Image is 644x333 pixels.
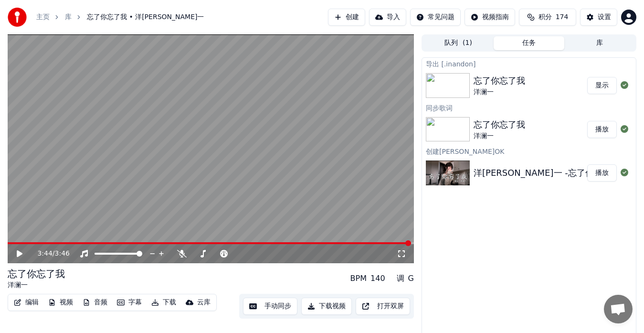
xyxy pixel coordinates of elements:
button: 打开双屏 [356,298,410,315]
div: G [408,273,414,284]
div: 忘了你忘了我 [474,118,525,131]
div: 设置 [598,12,611,22]
button: 字幕 [113,296,146,309]
div: 140 [370,273,385,284]
a: 开放式聊天 [604,295,633,323]
div: 洋澜一 [8,280,65,290]
button: 库 [564,36,635,50]
button: 队列 [423,36,494,50]
div: 导出 [.inandon] [422,58,636,69]
div: 云库 [197,298,211,307]
div: BPM [350,273,367,284]
div: 洋澜一 [474,87,525,97]
button: 视频指南 [465,9,515,26]
div: 创建[PERSON_NAME]OK [422,145,636,157]
span: 积分 [538,12,552,22]
div: 忘了你忘了我 [8,267,65,280]
span: 3:46 [55,249,70,258]
div: 同步歌词 [422,102,636,113]
div: 洋[PERSON_NAME]一 -忘了你忘了我 [474,166,620,180]
a: 主页 [36,12,50,22]
button: 播放 [587,121,617,138]
button: 设置 [580,9,617,26]
button: 常见问题 [410,9,461,26]
button: 积分174 [519,9,576,26]
button: 显示 [587,77,617,94]
button: 音频 [79,296,111,309]
button: 视频 [44,296,77,309]
span: ( 1 ) [463,38,472,48]
div: / [37,249,60,258]
span: 忘了你忘了我 • 洋[PERSON_NAME]一 [87,12,204,22]
button: 下载视频 [301,298,352,315]
nav: breadcrumb [36,12,204,22]
span: 174 [556,12,569,22]
button: 下载 [148,296,180,309]
button: 导入 [369,9,406,26]
button: 任务 [494,36,564,50]
div: 调 [397,273,404,284]
div: 洋澜一 [474,131,525,141]
a: 库 [65,12,72,22]
img: youka [8,8,27,27]
button: 创建 [328,9,365,26]
button: 手动同步 [243,298,297,315]
button: 编辑 [10,296,42,309]
span: 3:44 [37,249,52,258]
button: 播放 [587,164,617,182]
div: 忘了你忘了我 [474,74,525,87]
